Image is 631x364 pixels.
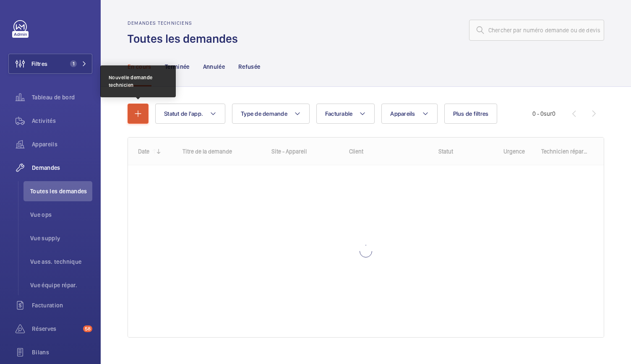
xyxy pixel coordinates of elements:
span: Réserves [32,325,80,333]
p: Refusée [238,62,260,71]
span: Filtres [31,60,47,68]
span: Type de demande [241,110,287,117]
button: Filtres1 [8,54,92,74]
button: Type de demande [232,104,310,124]
span: 0 - 0 0 [532,111,555,117]
h1: Toutes les demandes [128,31,243,47]
span: Appareils [32,140,92,148]
p: Annulée [203,62,225,71]
span: Vue équipe répar. [30,281,92,289]
input: Chercher par numéro demande ou de devis [469,20,604,41]
span: Tableau de bord [32,93,92,101]
span: 1 [70,60,77,67]
button: Plus de filtres [444,104,498,124]
span: Activités [32,117,92,125]
h2: Demandes techniciens [128,20,243,26]
div: Nouvelle demande technicien [109,74,167,89]
span: Facturable [325,110,353,117]
span: Statut de l'app. [164,110,203,117]
span: Appareils [390,110,415,117]
span: Bilans [32,348,92,356]
span: Facturation [32,301,92,309]
span: Plus de filtres [453,110,489,117]
span: Demandes [32,164,92,172]
span: Toutes les demandes [30,187,92,195]
p: En cours [128,62,151,71]
span: sur [544,110,552,117]
button: Appareils [381,104,437,124]
span: 58 [83,325,92,332]
span: Vue ass. technique [30,257,92,266]
button: Statut de l'app. [155,104,225,124]
span: Vue supply [30,234,92,242]
button: Facturable [316,104,375,124]
p: Terminée [165,62,190,71]
span: Vue ops [30,211,92,219]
